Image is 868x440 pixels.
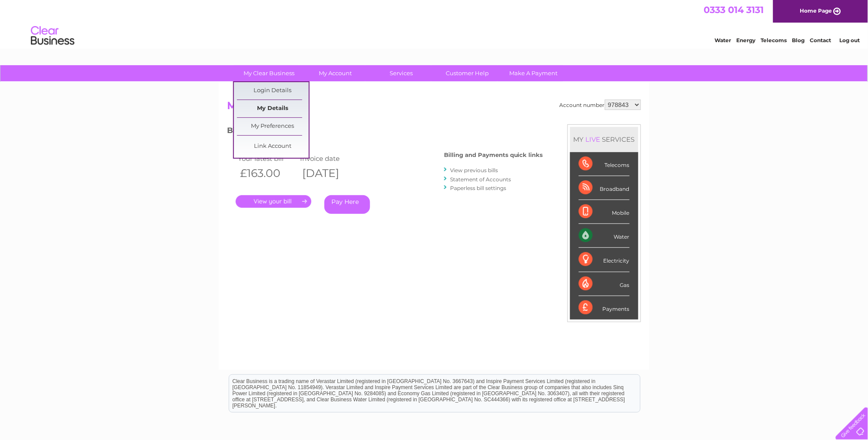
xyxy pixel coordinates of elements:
[579,272,630,296] div: Gas
[570,127,638,152] div: MY SERVICES
[227,124,543,140] h3: Bills and Payments
[324,195,370,214] a: Pay Here
[237,138,309,155] a: Link Account
[450,185,506,191] a: Paperless bill settings
[839,37,860,43] a: Log out
[450,167,498,173] a: View previous bills
[366,65,437,81] a: Services
[761,37,787,43] a: Telecoms
[300,65,371,81] a: My Account
[579,248,630,272] div: Electricity
[234,65,305,81] a: My Clear Business
[579,296,630,320] div: Payments
[579,200,630,224] div: Mobile
[444,152,543,158] h4: Billing and Payments quick links
[715,37,731,43] a: Water
[237,82,309,100] a: Login Details
[227,100,641,116] h2: My Account
[298,153,361,164] td: Invoice date
[560,100,641,110] div: Account number
[237,100,309,117] a: My Details
[236,164,298,182] th: £163.00
[584,135,602,143] div: LIVE
[792,37,805,43] a: Blog
[450,176,511,183] a: Statement of Accounts
[432,65,504,81] a: Customer Help
[236,195,311,208] a: .
[579,176,630,200] div: Broadband
[704,4,764,15] a: 0333 014 3131
[298,164,361,182] th: [DATE]
[237,118,309,135] a: My Preferences
[229,5,640,42] div: Clear Business is a trading name of Verastar Limited (registered in [GEOGRAPHIC_DATA] No. 3667643...
[810,37,831,43] a: Contact
[30,23,75,49] img: logo.png
[579,224,630,248] div: Water
[579,152,630,176] div: Telecoms
[737,37,756,43] a: Energy
[498,65,570,81] a: Make A Payment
